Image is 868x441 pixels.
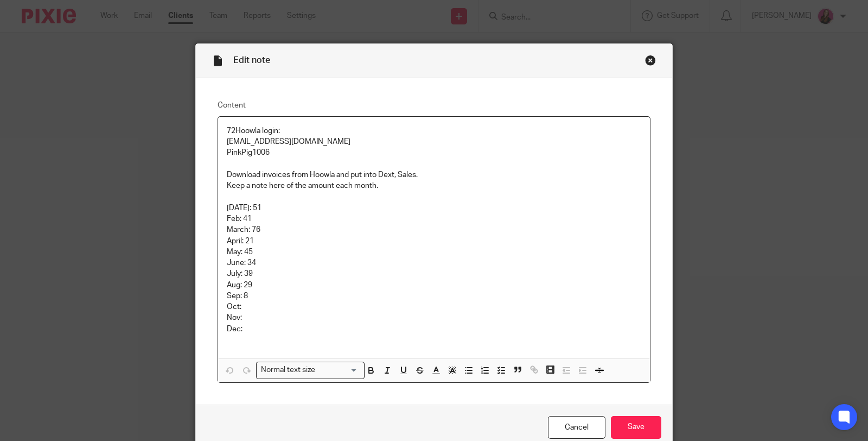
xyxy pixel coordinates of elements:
[259,364,318,376] span: Normal text size
[227,324,641,335] p: Dec:
[227,203,641,213] p: [DATE]: 51
[227,213,641,224] p: Feb: 41
[218,100,650,111] label: Content
[227,268,641,279] p: July: 39
[227,136,641,147] p: [EMAIL_ADDRESS][DOMAIN_NAME]
[319,364,358,376] input: Search for option
[227,224,641,235] p: March: 76
[227,257,641,268] p: June: 34
[227,147,641,158] p: PinkPig1006
[233,56,270,65] span: Edit note
[227,247,641,257] p: May: 45
[227,291,641,301] p: Sep: 8
[227,301,641,312] p: Oct:
[227,169,641,180] p: Download invoices from Hoowla and put into Dext, Sales.
[611,416,661,439] input: Save
[227,312,641,323] p: Nov:
[645,55,656,66] div: Close this dialog window
[227,280,641,291] p: Aug: 29
[227,236,641,247] p: April: 21
[227,125,641,136] p: 72Hoowla login:
[548,416,605,439] a: Cancel
[256,362,365,379] div: Search for option
[227,180,641,191] p: Keep a note here of the amount each month.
